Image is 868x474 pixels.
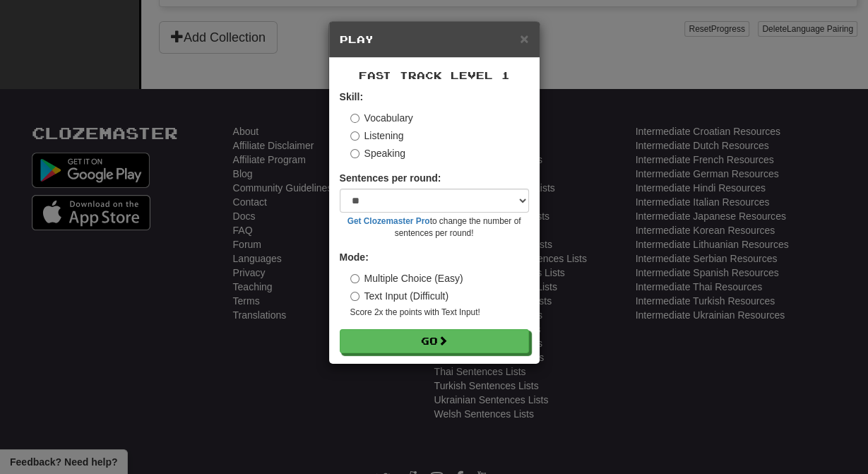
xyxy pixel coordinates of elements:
[350,146,405,160] label: Speaking
[340,329,529,353] button: Go
[520,30,528,47] span: ×
[350,131,359,141] input: Listening
[359,69,510,81] span: Fast Track Level 1
[340,32,529,47] h5: Play
[350,292,359,301] input: Text Input (Difficult)
[350,114,359,123] input: Vocabulary
[340,91,363,102] strong: Skill:
[350,111,413,125] label: Vocabulary
[350,274,359,283] input: Multiple Choice (Easy)
[350,307,529,319] small: Score 2x the points with Text Input !
[350,149,359,158] input: Speaking
[350,271,463,285] label: Multiple Choice (Easy)
[340,215,529,239] small: to change the number of sentences per round!
[350,129,404,143] label: Listening
[340,171,441,185] label: Sentences per round:
[520,31,528,46] button: Close
[347,216,430,226] a: Get Clozemaster Pro
[350,289,449,303] label: Text Input (Difficult)
[340,251,369,263] strong: Mode:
